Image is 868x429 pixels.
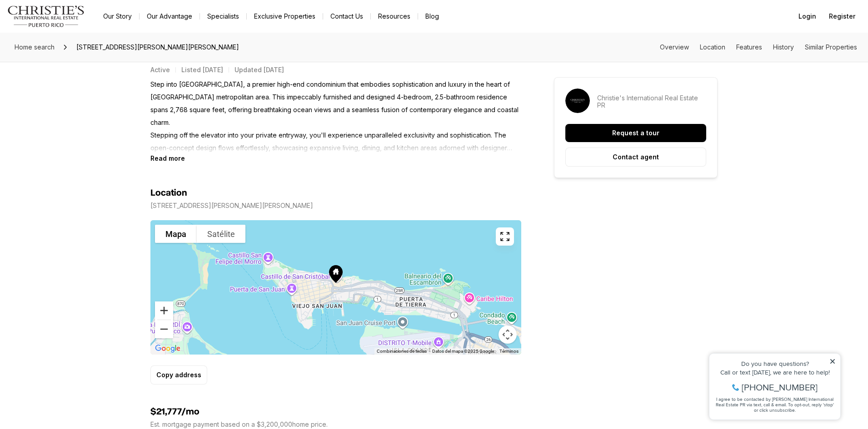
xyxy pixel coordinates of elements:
button: Read more [150,154,185,162]
p: Request a tour [612,129,659,137]
button: Reducir [155,320,173,338]
p: Active [150,66,170,74]
button: Request a tour [565,124,706,142]
button: Login [793,7,822,25]
a: Skip to: History [773,43,794,51]
div: Do you have questions? [10,20,131,27]
a: Our Story [96,10,139,23]
p: Est. mortgage payment based on a $3,200,000 home price. [150,421,521,428]
a: Términos (se abre en una nueva pestaña) [499,349,519,354]
a: Specialists [200,10,246,23]
a: Abre esta zona en Google Maps (se abre en una nueva ventana) [153,343,183,355]
button: Register [823,7,861,25]
a: Resources [371,10,418,23]
img: Google [153,343,183,355]
span: Register [829,13,855,20]
button: Contact agent [565,148,706,167]
p: Step into [GEOGRAPHIC_DATA], a premier high-end condominium that embodies sophistication and luxu... [150,78,521,154]
button: Muestra el callejero [155,225,197,243]
a: Skip to: Overview [660,43,689,51]
span: [STREET_ADDRESS][PERSON_NAME][PERSON_NAME] [73,40,243,54]
p: [STREET_ADDRESS][PERSON_NAME][PERSON_NAME] [150,202,313,209]
span: Login [798,13,816,20]
button: Controles de visualización del mapa [499,325,517,344]
p: Updated [DATE] [234,66,284,74]
a: Skip to: Features [736,43,762,51]
button: Ampliar [155,301,173,320]
span: [PHONE_NUMBER] [37,43,113,52]
button: Combinaciones de teclas [377,348,427,355]
a: Skip to: Location [700,43,725,51]
img: logo [7,5,85,27]
p: Copy address [156,371,201,379]
a: Skip to: Similar Properties [805,43,857,51]
span: I agree to be contacted by [PERSON_NAME] International Real Estate PR via text, call & email. To ... [11,56,130,73]
p: Listed [DATE] [181,66,223,74]
button: Copy address [150,365,207,385]
a: Blog [418,10,446,23]
h4: $21,777/mo [150,406,521,417]
span: Datos del mapa ©2025 Google [432,349,494,354]
p: Contact agent [613,153,659,161]
h4: Location [150,187,187,198]
button: Muestra las imágenes de satélite [197,225,245,243]
a: Our Advantage [140,10,200,23]
a: Exclusive Properties [247,10,323,23]
div: Call or text [DATE], we are here to help! [10,29,131,35]
button: Contact Us [323,10,370,23]
a: Home search [11,40,58,54]
p: Christie's International Real Estate PR [597,94,706,109]
nav: Page section menu [660,44,857,51]
span: Home search [15,43,55,51]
